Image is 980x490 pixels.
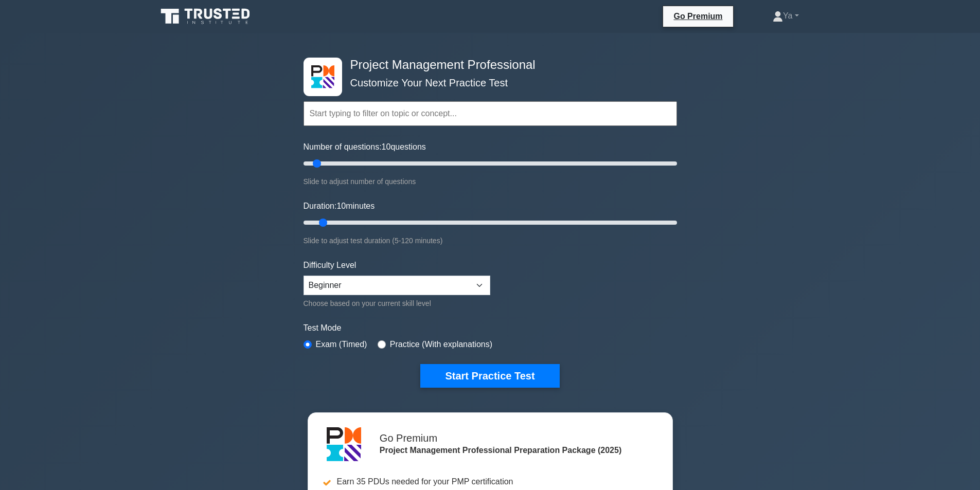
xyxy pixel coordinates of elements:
div: Slide to adjust number of questions [304,175,677,188]
span: 10 [382,142,391,151]
h4: Project Management Professional [346,58,627,72]
label: Practice (With explanations) [390,338,492,351]
a: Ya [748,6,823,26]
label: Exam (Timed) [316,338,367,351]
button: Start Practice Test [420,364,559,388]
a: Go Premium [667,10,728,23]
div: Slide to adjust test duration (5-120 minutes) [304,234,677,247]
label: Duration: minutes [304,200,375,212]
input: Start typing to filter on topic or concept... [304,101,677,126]
label: Number of questions: questions [304,141,426,153]
label: Difficulty Level [304,259,357,271]
span: 10 [336,202,346,210]
div: Choose based on your current skill level [304,297,490,310]
label: Test Mode [304,322,677,334]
